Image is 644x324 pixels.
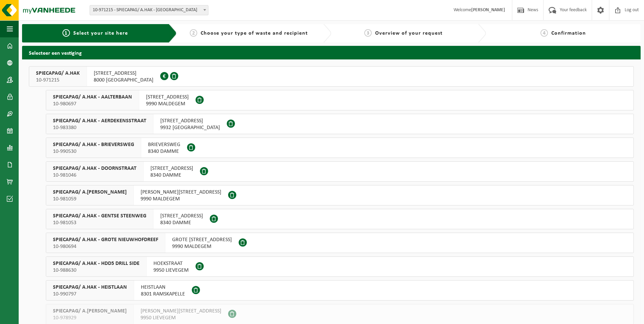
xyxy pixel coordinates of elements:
[141,189,221,196] span: [PERSON_NAME][STREET_ADDRESS]
[53,189,127,196] span: SPIECAPAG/ A.[PERSON_NAME]
[46,185,634,205] button: SPIECAPAG/ A.[PERSON_NAME] 10-981059 [PERSON_NAME][STREET_ADDRESS]9990 MALDEGEM
[36,77,80,84] span: 10-971215
[53,165,136,172] span: SPIECAPAG/ A.HAK - DOORNSTRAAT
[201,31,308,36] span: Choose your type of waste and recipient
[146,94,189,101] span: [STREET_ADDRESS]
[53,284,127,291] span: SPIECAPAG/ A.HAK - HEISTLAAN
[73,31,128,36] span: Select your site here
[94,77,153,84] span: 8000 [GEOGRAPHIC_DATA]
[53,267,140,274] span: 10-988630
[190,29,197,37] span: 2
[90,5,208,15] span: 10-971215 - SPIECAPAG/ A.HAK - BRUGGE
[53,148,134,155] span: 10-990530
[551,31,586,36] span: Confirmation
[53,236,158,243] span: SPIECAPAG/ A.HAK - GROTE NIEUWHOFDREEF
[53,196,127,202] span: 10-981059
[53,124,146,131] span: 10-983380
[46,114,634,134] button: SPIECAPAG/ A.HAK - AERDEKENSSTRAAT 10-983380 [STREET_ADDRESS]9932 [GEOGRAPHIC_DATA]
[53,94,132,101] span: SPIECAPAG/ A.HAK - AALTERBAAN
[150,165,193,172] span: [STREET_ADDRESS]
[94,70,153,77] span: [STREET_ADDRESS]
[46,209,634,229] button: SPIECAPAG/ A.HAK - GENTSE STEENWEG 10-981053 [STREET_ADDRESS]8340 DAMME
[53,172,136,179] span: 10-981046
[471,7,505,13] strong: [PERSON_NAME]
[53,308,127,314] span: SPIECAPAG/ A.[PERSON_NAME]
[141,314,221,321] span: 9950 LIEVEGEM
[160,213,203,219] span: [STREET_ADDRESS]
[90,5,208,15] span: 10-971215 - SPIECAPAG/ A.HAK - BRUGGE
[46,256,634,277] button: SPIECAPAG/ A.HAK - HDD5 DRILL SIDE 10-988630 HOEKSTRAAT9950 LIEVEGEM
[53,213,146,219] span: SPIECAPAG/ A.HAK - GENTSE STEENWEG
[146,101,189,107] span: 9990 MALDEGEM
[53,219,146,226] span: 10-981053
[22,46,641,59] h2: Selecteer een vestiging
[172,243,232,250] span: 9990 MALDEGEM
[375,31,443,36] span: Overview of your request
[540,29,548,37] span: 4
[53,101,132,107] span: 10-980697
[53,243,158,250] span: 10-980694
[46,90,634,110] button: SPIECAPAG/ A.HAK - AALTERBAAN 10-980697 [STREET_ADDRESS]9990 MALDEGEM
[153,260,189,267] span: HOEKSTRAAT
[53,314,127,321] span: 10-978929
[46,138,634,158] button: SPIECAPAG/ A.HAK - BRIEVERSWEG 10-990530 BRIEVERSWEG8340 DAMME
[153,267,189,274] span: 9950 LIEVEGEM
[29,66,634,87] button: SPIECAPAG/ A.HAK 10-971215 [STREET_ADDRESS]8000 [GEOGRAPHIC_DATA]
[160,124,220,131] span: 9932 [GEOGRAPHIC_DATA]
[53,118,146,124] span: SPIECAPAG/ A.HAK - AERDEKENSSTRAAT
[364,29,372,37] span: 3
[36,70,80,77] span: SPIECAPAG/ A.HAK
[150,172,193,179] span: 8340 DAMME
[141,284,185,291] span: HEISTLAAN
[141,291,185,298] span: 8301 RAMSKAPELLE
[53,291,127,298] span: 10-990797
[160,219,203,226] span: 8340 DAMME
[160,118,220,124] span: [STREET_ADDRESS]
[141,308,221,314] span: [PERSON_NAME][STREET_ADDRESS]
[46,280,634,301] button: SPIECAPAG/ A.HAK - HEISTLAAN 10-990797 HEISTLAAN8301 RAMSKAPELLE
[53,260,140,267] span: SPIECAPAG/ A.HAK - HDD5 DRILL SIDE
[46,233,634,253] button: SPIECAPAG/ A.HAK - GROTE NIEUWHOFDREEF 10-980694 GROTE [STREET_ADDRESS]9990 MALDEGEM
[46,161,634,182] button: SPIECAPAG/ A.HAK - DOORNSTRAAT 10-981046 [STREET_ADDRESS]8340 DAMME
[62,29,70,37] span: 1
[148,141,180,148] span: BRIEVERSWEG
[148,148,180,155] span: 8340 DAMME
[172,236,232,243] span: GROTE [STREET_ADDRESS]
[53,141,134,148] span: SPIECAPAG/ A.HAK - BRIEVERSWEG
[141,196,221,202] span: 9990 MALDEGEM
